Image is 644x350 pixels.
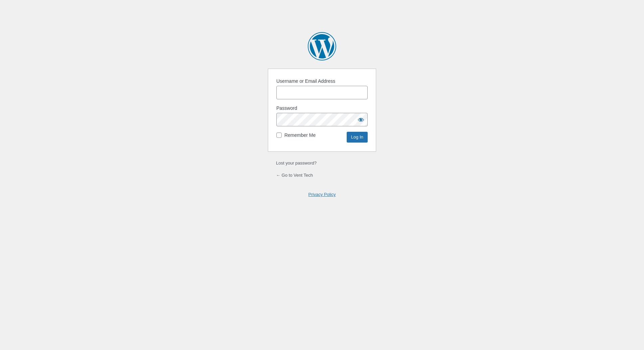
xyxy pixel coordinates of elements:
a: Powered by WordPress [308,32,336,60]
a: Privacy Policy [308,192,336,197]
a: Lost your password? [276,160,317,166]
input: Log In [347,132,368,143]
button: Show password [354,113,368,126]
a: ← Go to Vent Tech [276,173,313,178]
label: Remember Me [284,132,316,139]
label: Password [276,105,297,112]
label: Username or Email Address [276,78,335,85]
